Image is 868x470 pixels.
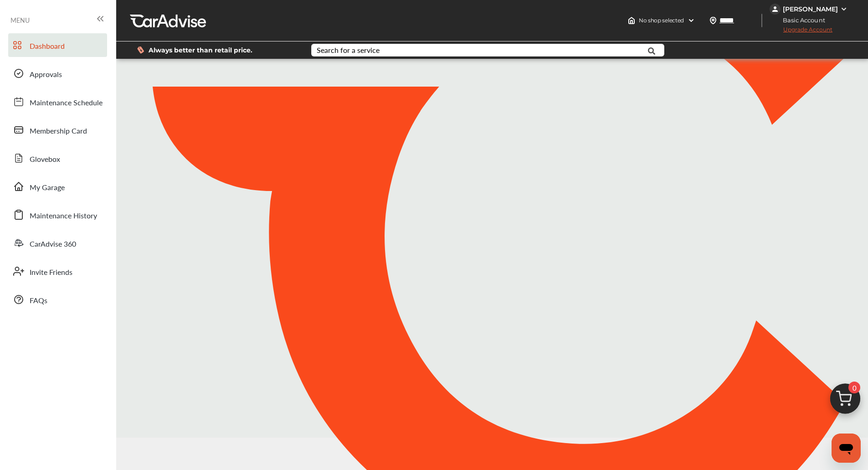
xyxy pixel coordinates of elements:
div: [PERSON_NAME] [783,5,838,13]
a: Dashboard [8,33,107,57]
a: FAQs [8,288,107,311]
img: CA_CheckIcon.cf4f08d4.svg [467,216,512,254]
a: My Garage [8,175,107,198]
span: MENU [10,16,30,24]
span: Approvals [30,69,62,81]
span: CarAdvise 360 [30,238,76,250]
img: header-down-arrow.9dd2ce7d.svg [688,17,695,24]
span: My Garage [30,182,65,194]
span: Always better than retail price. [149,47,252,53]
span: Upgrade Account [770,26,832,37]
span: Basic Account [770,15,832,25]
span: Membership Card [30,125,87,137]
a: Approvals [8,62,107,85]
img: dollor_label_vector.a70140d1.svg [137,46,144,54]
img: header-home-logo.8d720a4f.svg [628,17,635,24]
a: CarAdvise 360 [8,231,107,255]
div: Search for a service [317,46,380,54]
span: Glovebox [30,154,60,165]
a: Maintenance Schedule [8,90,107,114]
span: Dashboard [30,41,65,52]
p: By using the CarAdvise application, you agree to our and [116,445,868,455]
span: Invite Friends [30,267,72,279]
span: No shop selected [639,17,684,24]
span: FAQs [30,295,47,307]
img: WGsFRI8htEPBVLJbROoPRyZpYNWhNONpIPPETTm6eUC0GeLEiAAAAAElFTkSuQmCC [840,5,847,13]
img: location_vector.a44bc228.svg [709,17,717,24]
span: Maintenance Schedule [30,97,103,109]
span: Maintenance History [30,210,97,222]
img: jVpblrzwTbfkPYzPPzSLxeg0AAAAASUVORK5CYII= [770,4,781,15]
a: Membership Card [8,118,107,142]
a: Glovebox [8,146,107,170]
iframe: Button to launch messaging window [832,434,861,463]
a: Maintenance History [8,203,107,227]
span: 0 [848,382,860,393]
a: Invite Friends [8,259,107,283]
img: header-divider.bc55588e.svg [761,14,762,27]
img: cart_icon.3d0951e8.svg [823,379,867,423]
